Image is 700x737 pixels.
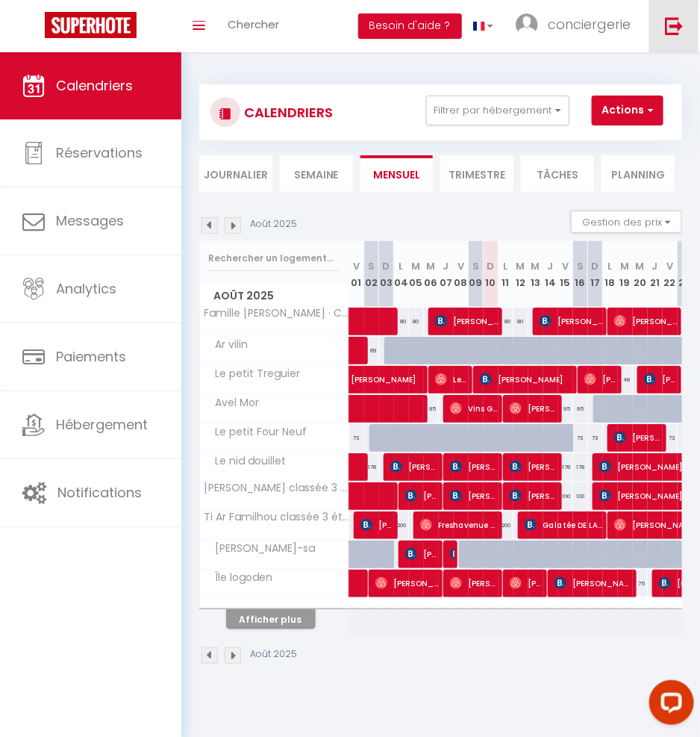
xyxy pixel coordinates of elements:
[573,241,588,308] th: 16
[469,241,484,308] th: 09
[208,245,340,272] input: Rechercher un logement...
[56,347,126,366] span: Paiements
[528,241,543,308] th: 13
[516,13,538,36] img: ...
[202,570,277,586] span: Île logoden
[443,259,449,273] abbr: J
[364,241,379,308] th: 02
[202,482,351,494] span: [PERSON_NAME] classée 3 étoiles
[510,482,560,510] span: [PERSON_NAME]
[681,259,688,273] abbr: S
[250,217,297,231] p: Août 2025
[202,541,319,557] span: [PERSON_NAME]-sa
[226,609,316,629] button: Afficher plus
[601,155,675,192] li: Planning
[614,423,664,452] span: [PERSON_NAME]
[573,395,588,423] div: 95
[349,424,364,452] div: 73
[472,259,479,273] abbr: S
[558,395,573,423] div: 95
[621,259,630,273] abbr: M
[571,211,682,233] button: Gestion des prix
[343,366,358,394] a: [PERSON_NAME]
[678,241,693,308] th: 23
[577,259,584,273] abbr: S
[618,241,633,308] th: 19
[603,241,618,308] th: 18
[637,674,700,737] iframe: LiveChat chat widget
[440,155,513,192] li: Trimestre
[558,241,573,308] th: 15
[202,453,290,470] span: Le nid douillet
[280,155,353,192] li: Semaine
[584,365,619,394] span: [PERSON_NAME]
[383,259,390,273] abbr: D
[513,308,528,335] div: 80
[648,241,663,308] th: 21
[636,259,645,273] abbr: M
[592,259,599,273] abbr: D
[588,424,603,452] div: 73
[525,511,604,539] span: Galatée DE LARMINAT
[540,307,604,335] span: [PERSON_NAME]
[360,511,396,539] span: [PERSON_NAME]
[375,569,440,597] span: [PERSON_NAME]
[454,241,469,308] th: 08
[562,259,569,273] abbr: V
[558,453,573,481] div: 178
[633,241,648,308] th: 20
[57,483,142,502] span: Notifications
[633,570,648,597] div: 75
[548,15,631,34] span: conciergerie
[521,155,594,192] li: Tâches
[573,453,588,481] div: 178
[200,285,349,307] span: Août 2025
[504,259,508,273] abbr: L
[358,13,462,39] button: Besoin d'aide ?
[618,366,633,394] div: 48
[409,241,424,308] th: 05
[399,259,404,273] abbr: L
[202,337,258,353] span: Ar vilin
[516,259,525,273] abbr: M
[349,241,364,308] th: 01
[202,366,304,382] span: Le petit Treguier
[360,155,434,192] li: Mensuel
[439,241,454,308] th: 07
[394,241,409,308] th: 04
[548,259,554,273] abbr: J
[573,424,588,452] div: 73
[240,96,333,129] h3: CALENDRIERS
[202,511,351,523] span: Ti Ar Familhou classée 3 étoiles
[56,211,124,230] span: Messages
[450,540,455,568] span: [PERSON_NAME]
[427,259,436,273] abbr: M
[390,453,440,481] span: [PERSON_NAME]
[510,394,560,423] span: [PERSON_NAME]
[368,259,375,273] abbr: S
[663,424,678,452] div: 73
[412,259,421,273] abbr: M
[420,511,500,539] span: Freshavenue Capens
[558,482,573,510] div: 100
[487,259,495,273] abbr: D
[450,569,500,597] span: [PERSON_NAME]
[499,308,513,335] div: 80
[484,241,499,308] th: 10
[202,424,311,441] span: Le petit Four Neuf
[480,365,575,394] span: [PERSON_NAME]
[202,308,351,319] span: Famille [PERSON_NAME] · Chez [PERSON_NAME] et [PERSON_NAME]
[202,395,263,411] span: Avel Mor
[405,482,440,510] span: [PERSON_NAME]
[510,453,560,481] span: [PERSON_NAME]
[457,259,464,273] abbr: V
[450,453,500,481] span: [PERSON_NAME]
[56,415,148,434] span: Hébergement
[351,358,522,386] span: [PERSON_NAME]
[554,569,634,597] span: [PERSON_NAME]
[543,241,558,308] th: 14
[450,482,500,510] span: [PERSON_NAME]
[510,569,545,597] span: [PERSON_NAME]
[592,96,663,125] button: Actions
[663,241,678,308] th: 22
